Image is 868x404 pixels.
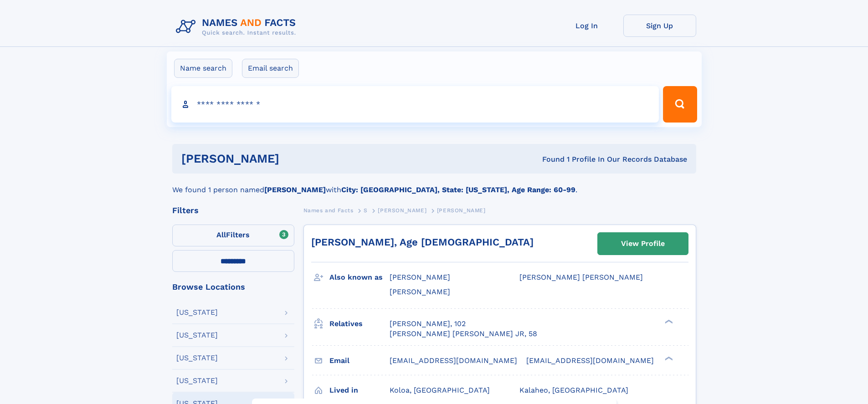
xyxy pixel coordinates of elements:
span: [PERSON_NAME] [PERSON_NAME] [519,273,643,281]
a: [PERSON_NAME] [378,205,426,216]
span: [PERSON_NAME] [390,273,450,281]
span: All [216,230,226,239]
label: Filters [172,225,294,246]
a: Sign Up [623,15,696,37]
h3: Also known as [329,270,390,285]
span: [EMAIL_ADDRESS][DOMAIN_NAME] [390,356,517,365]
span: Koloa, [GEOGRAPHIC_DATA] [390,386,490,394]
div: [US_STATE] [176,377,218,384]
span: [PERSON_NAME] [437,207,486,214]
span: Kalaheo, [GEOGRAPHIC_DATA] [519,386,628,394]
div: Filters [172,206,294,215]
div: [US_STATE] [176,354,218,362]
h3: Lived in [329,383,390,398]
label: Email search [242,59,299,78]
div: [US_STATE] [176,332,218,339]
h3: Relatives [329,316,390,332]
div: View Profile [621,233,665,254]
span: [PERSON_NAME] [378,207,426,214]
label: Name search [174,59,232,78]
div: Found 1 Profile In Our Records Database [411,154,687,164]
a: Names and Facts [303,205,354,216]
img: Logo Names and Facts [172,15,303,39]
button: Search Button [663,86,697,123]
span: [PERSON_NAME] [390,287,450,296]
a: View Profile [598,233,688,255]
h1: [PERSON_NAME] [181,153,411,164]
b: [PERSON_NAME] [264,185,326,194]
b: City: [GEOGRAPHIC_DATA], State: [US_STATE], Age Range: 60-99 [341,185,575,194]
div: ❯ [663,318,673,324]
a: Log In [550,15,623,37]
a: [PERSON_NAME], Age [DEMOGRAPHIC_DATA] [311,236,534,248]
a: S [364,205,368,216]
input: search input [171,86,659,123]
div: We found 1 person named with . [172,174,696,195]
div: [US_STATE] [176,309,218,316]
div: ❯ [663,355,673,361]
span: S [364,207,368,214]
a: [PERSON_NAME], 102 [390,319,466,329]
a: [PERSON_NAME] [PERSON_NAME] JR, 58 [390,329,537,339]
div: Browse Locations [172,283,294,291]
h3: Email [329,353,390,368]
span: [EMAIL_ADDRESS][DOMAIN_NAME] [526,356,654,365]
